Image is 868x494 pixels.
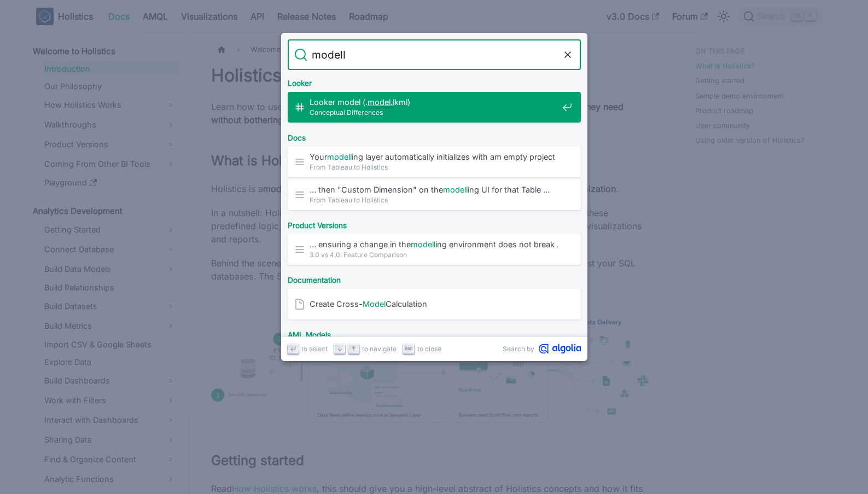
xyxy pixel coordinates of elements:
[310,195,558,205] span: From Tableau to Holistics
[289,345,297,353] svg: Enter key
[503,344,581,354] a: Search byAlgolia
[310,239,558,249] span: … ensuring a change in the ing environment does not break …
[310,162,558,172] span: From Tableau to Holistics
[288,289,581,319] a: Create Cross-ModelCalculation
[405,345,413,353] svg: Escape key
[539,344,581,354] svg: Algolia
[310,249,558,260] span: 3.0 vs 4.0: Feature Comparison
[503,344,534,354] span: Search by
[310,299,558,309] span: Create Cross- Calculation
[288,92,581,123] a: Looker model (.model.lkml)Conceptual Differences
[443,185,468,194] mark: modell
[288,147,581,177] a: Yourmodelling layer automatically initializes with am empty project structure …From Tableau to Ho...
[286,267,583,289] div: Documentation
[363,299,386,309] mark: Model
[327,152,352,161] mark: modell
[310,152,558,162] span: Your ing layer automatically initializes with am empty project structure …
[286,322,583,344] div: AML Models
[288,234,581,265] a: … ensuring a change in themodelling environment does not break …3.0 vs 4.0: Feature Comparison
[286,70,583,92] div: Looker
[288,179,581,210] a: … then "Custom Dimension" on themodelling UI for that Table …From Tableau to Holistics
[301,344,328,354] span: to select
[307,39,561,70] input: Search docs
[368,97,394,107] mark: model.l
[286,212,583,234] div: Product Versions
[286,125,583,147] div: Docs
[310,184,558,195] span: … then "Custom Dimension" on the ing UI for that Table …
[417,344,441,354] span: to close
[310,107,558,118] span: Conceptual Differences
[310,97,558,107] span: Looker model (. kml)
[336,345,344,353] svg: Arrow down
[411,240,435,249] mark: modell
[349,345,358,353] svg: Arrow up
[561,48,574,61] button: Clear the query
[362,344,397,354] span: to navigate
